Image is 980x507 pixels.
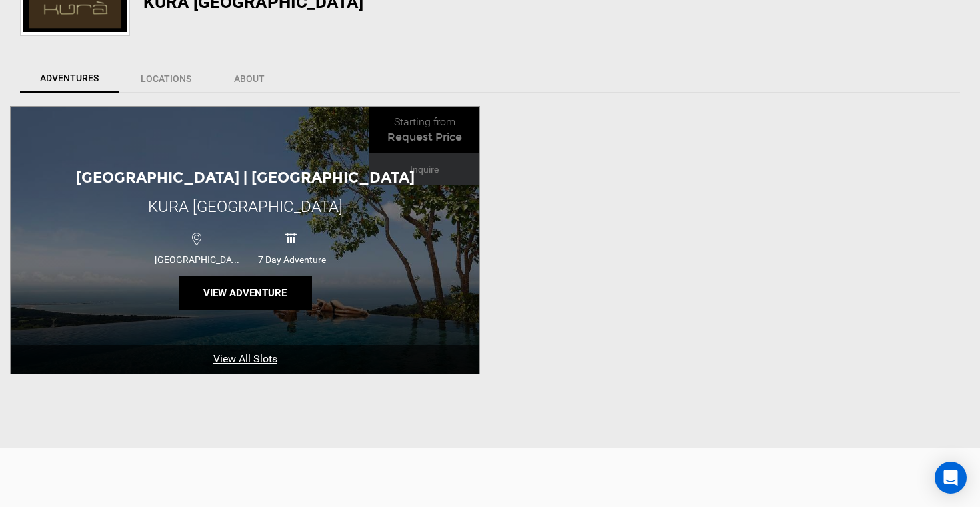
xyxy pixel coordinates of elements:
[245,254,339,265] span: 7 Day Adventure
[20,65,119,93] a: Adventures
[148,197,343,216] span: Kura [GEOGRAPHIC_DATA]
[76,169,415,187] span: [GEOGRAPHIC_DATA] | [GEOGRAPHIC_DATA]
[120,65,212,93] a: Locations
[213,65,285,93] a: About
[11,345,479,374] a: View All Slots
[179,276,312,310] button: View Adventure
[151,254,245,265] span: [GEOGRAPHIC_DATA]
[935,462,967,494] div: Open Intercom Messenger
